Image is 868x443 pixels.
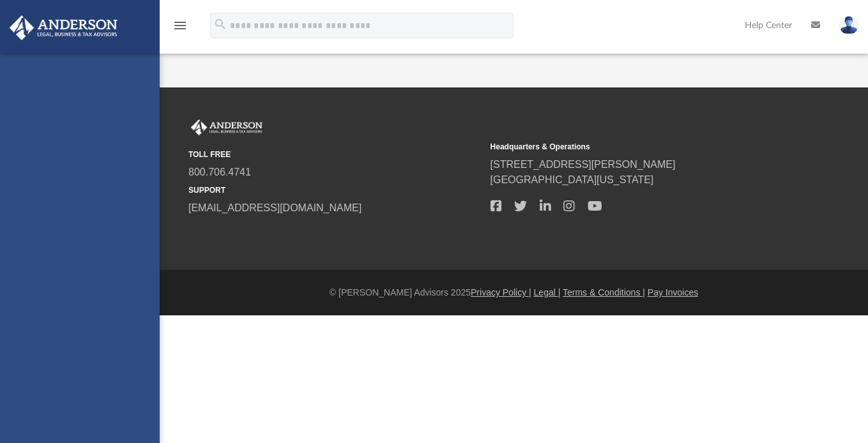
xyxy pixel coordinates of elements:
small: Headquarters & Operations [491,141,784,153]
a: [STREET_ADDRESS][PERSON_NAME] [491,159,676,170]
small: SUPPORT [188,184,482,196]
a: 800.706.4741 [188,167,251,177]
img: Anderson Advisors Platinum Portal [6,15,121,40]
img: User Pic [839,16,858,34]
a: menu [172,24,188,33]
i: menu [172,18,188,33]
a: Pay Invoices [648,287,698,297]
small: TOLL FREE [188,149,482,160]
a: Legal | [534,287,561,297]
i: search [213,17,227,31]
a: Terms & Conditions | [563,287,645,297]
img: Anderson Advisors Platinum Portal [188,119,265,136]
div: © [PERSON_NAME] Advisors 2025 [160,286,868,299]
a: Privacy Policy | [471,287,531,297]
a: [GEOGRAPHIC_DATA][US_STATE] [491,174,654,185]
a: [EMAIL_ADDRESS][DOMAIN_NAME] [188,202,362,213]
